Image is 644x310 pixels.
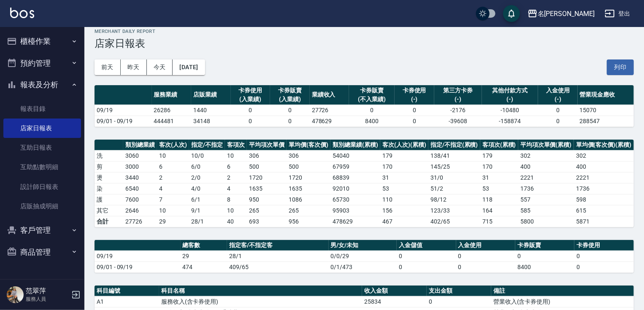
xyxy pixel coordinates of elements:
[380,205,428,216] td: 156
[503,5,520,22] button: save
[428,183,480,194] td: 51 / 2
[3,52,81,74] button: 預約管理
[349,105,395,116] td: 0
[95,216,123,227] td: 合計
[26,287,69,295] h5: 范翠萍
[330,183,380,194] td: 92010
[189,140,225,151] th: 指定/不指定
[95,296,159,307] td: A1
[3,219,81,241] button: 客戶管理
[191,85,231,105] th: 店販業績
[189,172,225,183] td: 2 / 0
[518,140,574,151] th: 平均項次單價(累積)
[538,8,595,19] div: 名[PERSON_NAME]
[189,194,225,205] td: 6 / 1
[3,197,81,216] a: 店販抽成明細
[247,140,287,151] th: 平均項次單價
[491,296,634,307] td: 營業收入(含卡券使用)
[157,172,189,183] td: 2
[540,95,576,104] div: (-)
[428,205,480,216] td: 123 / 33
[287,161,330,172] td: 500
[578,85,634,105] th: 營業現金應收
[395,105,434,116] td: 0
[225,161,247,172] td: 6
[123,205,157,216] td: 2646
[515,251,574,261] td: 0
[95,161,123,172] td: 剪
[225,150,247,161] td: 10
[480,183,518,194] td: 53
[191,116,231,127] td: 34148
[287,183,330,194] td: 1635
[225,205,247,216] td: 10
[3,241,81,263] button: 商品管理
[95,105,152,116] td: 09/19
[482,116,538,127] td: -158874
[95,172,123,183] td: 燙
[349,116,395,127] td: 8400
[157,216,189,227] td: 29
[330,140,380,151] th: 類別總業績(累積)
[225,216,247,227] td: 40
[3,119,81,138] a: 店家日報表
[515,261,574,272] td: 8400
[524,5,598,22] button: 名[PERSON_NAME]
[157,183,189,194] td: 4
[157,161,189,172] td: 6
[484,95,536,104] div: (-)
[480,161,518,172] td: 170
[538,105,578,116] td: 0
[329,240,397,251] th: 男/女/未知
[147,59,173,75] button: 今天
[225,140,247,151] th: 客項次
[3,99,81,119] a: 報表目錄
[601,6,634,22] button: 登出
[287,140,330,151] th: 單均價(客次價)
[272,86,308,95] div: 卡券販賣
[287,205,330,216] td: 265
[123,194,157,205] td: 7600
[7,286,24,303] img: Person
[95,251,181,261] td: 09/19
[428,140,480,151] th: 指定/不指定(累積)
[157,150,189,161] td: 10
[574,261,634,272] td: 0
[272,95,308,104] div: (入業績)
[538,116,578,127] td: 0
[287,172,330,183] td: 1720
[329,251,397,261] td: 0/0/29
[231,116,271,127] td: 0
[247,150,287,161] td: 306
[123,216,157,227] td: 27726
[95,183,123,194] td: 染
[397,95,432,104] div: (-)
[518,172,574,183] td: 2221
[191,105,231,116] td: 1440
[233,95,268,104] div: (入業績)
[574,150,634,161] td: 302
[397,86,432,95] div: 卡券使用
[578,105,634,116] td: 15070
[518,216,574,227] td: 5800
[397,261,456,272] td: 0
[480,150,518,161] td: 179
[380,161,428,172] td: 170
[95,150,123,161] td: 洗
[95,261,181,272] td: 09/01 - 09/19
[482,105,538,116] td: -10480
[10,8,34,18] img: Logo
[225,172,247,183] td: 2
[173,59,205,75] button: [DATE]
[518,183,574,194] td: 1736
[518,161,574,172] td: 400
[227,261,328,272] td: 409/65
[434,116,482,127] td: -39608
[227,251,328,261] td: 28/1
[95,38,634,49] h3: 店家日報表
[181,251,227,261] td: 29
[189,150,225,161] td: 10 / 0
[480,205,518,216] td: 164
[159,286,362,297] th: 科目名稱
[95,194,123,205] td: 護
